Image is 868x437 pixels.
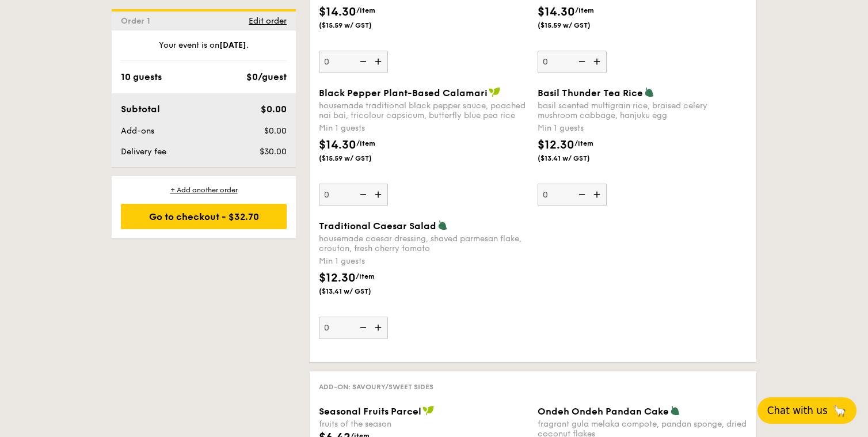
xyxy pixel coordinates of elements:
[121,104,160,115] span: Subtotal
[319,221,436,231] span: Traditional Caesar Salad
[574,139,593,147] span: /item
[538,21,616,30] span: ($15.59 w/ GST)
[353,317,371,339] img: icon-reduce.1d2dbef1.svg
[319,406,421,417] span: Seasonal Fruits Parcel
[538,5,575,19] span: $14.30
[371,51,388,73] img: icon-add.58712e84.svg
[572,184,589,206] img: icon-reduce.1d2dbef1.svg
[371,317,388,339] img: icon-add.58712e84.svg
[261,104,287,115] span: $0.00
[319,88,488,98] span: Black Pepper Plant-Based Calamari
[319,419,528,429] div: fruits of the season
[121,40,287,61] div: Your event is on .
[356,6,375,14] span: /item
[121,204,287,229] div: Go to checkout - $32.70
[121,16,155,26] span: Order 1
[319,234,528,253] div: housemade caesar dressing, shaved parmesan flake, crouton, fresh cherry tomato
[356,272,375,280] span: /item
[538,184,607,206] input: Basil Thunder Tea Ricebasil scented multigrain rice, braised celery mushroom cabbage, hanjuku egg...
[538,154,616,163] span: ($13.41 w/ GST)
[246,70,287,84] div: $0/guest
[319,5,356,19] span: $14.30
[319,383,433,391] span: Add-on: Savoury/Sweet Sides
[319,271,356,285] span: $12.30
[538,138,574,152] span: $12.30
[670,405,680,416] img: icon-vegetarian.fe4039eb.svg
[489,87,500,97] img: icon-vegan.f8ff3823.svg
[356,139,375,147] span: /item
[538,406,669,417] span: Ondeh Ondeh Pandan Cake
[437,220,448,230] img: icon-vegetarian.fe4039eb.svg
[644,87,654,97] img: icon-vegetarian.fe4039eb.svg
[121,70,162,84] div: 10 guests
[371,184,388,206] img: icon-add.58712e84.svg
[219,40,246,50] strong: [DATE]
[319,101,528,120] div: housemade traditional black pepper sauce, poached nai bai, tricolour capsicum, butterfly blue pea...
[353,184,371,206] img: icon-reduce.1d2dbef1.svg
[319,21,397,30] span: ($15.59 w/ GST)
[319,154,397,163] span: ($15.59 w/ GST)
[757,397,856,424] button: Chat with us🦙
[319,184,388,206] input: Black Pepper Plant-Based Calamarihousemade traditional black pepper sauce, poached nai bai, trico...
[121,147,166,157] span: Delivery fee
[538,101,747,120] div: basil scented multigrain rice, braised celery mushroom cabbage, hanjuku egg
[572,51,589,73] img: icon-reduce.1d2dbef1.svg
[260,147,287,157] span: $30.00
[319,256,528,267] div: Min 1 guests
[353,51,371,73] img: icon-reduce.1d2dbef1.svg
[538,51,607,73] input: fennel seed, chickpea, plant-based minced beef, citrusy roasted cauliflowerMin 1 guests$14.30/ite...
[589,184,607,206] img: icon-add.58712e84.svg
[422,405,434,416] img: icon-vegan.f8ff3823.svg
[319,138,356,152] span: $14.30
[249,16,287,26] span: Edit order
[121,185,287,195] div: + Add another order
[538,88,643,98] span: Basil Thunder Tea Rice
[767,405,828,416] span: Chat with us
[319,317,388,339] input: Traditional Caesar Saladhousemade caesar dressing, shaved parmesan flake, crouton, fresh cherry t...
[589,51,607,73] img: icon-add.58712e84.svg
[319,123,528,134] div: Min 1 guests
[575,6,594,14] span: /item
[319,287,397,296] span: ($13.41 w/ GST)
[121,126,154,136] span: Add-ons
[264,126,287,136] span: $0.00
[832,404,847,417] span: 🦙
[319,51,388,73] input: mixed veggie, aloo gobi, briyani rice,classic jaipur flavourMin 1 guests$14.30/item($15.59 w/ GST)
[538,123,747,134] div: Min 1 guests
